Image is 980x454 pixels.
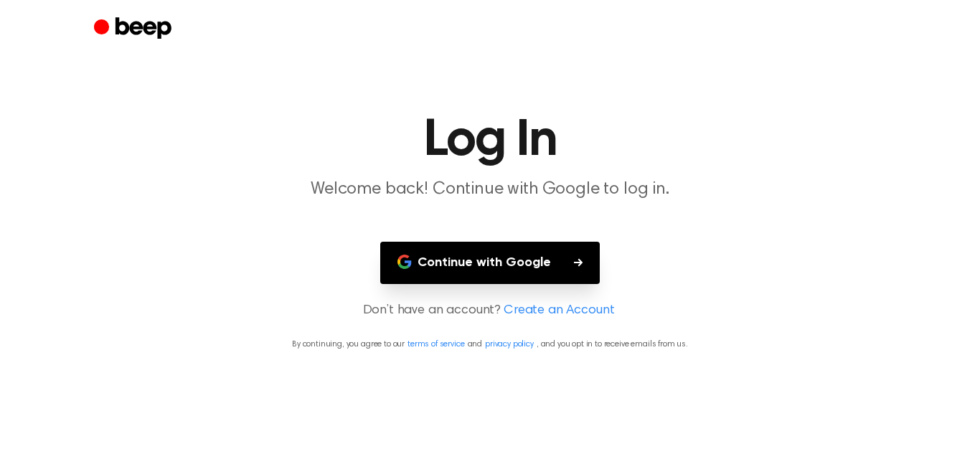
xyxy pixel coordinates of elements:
p: Welcome back! Continue with Google to log in. [215,178,765,202]
h1: Log In [123,115,857,166]
a: Create an Account [504,301,614,321]
a: terms of service [407,340,464,349]
button: Continue with Google [380,242,600,284]
a: Beep [94,15,175,43]
p: By continuing, you agree to our and , and you opt in to receive emails from us. [17,338,963,351]
a: privacy policy [485,340,534,349]
p: Don’t have an account? [17,301,963,321]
